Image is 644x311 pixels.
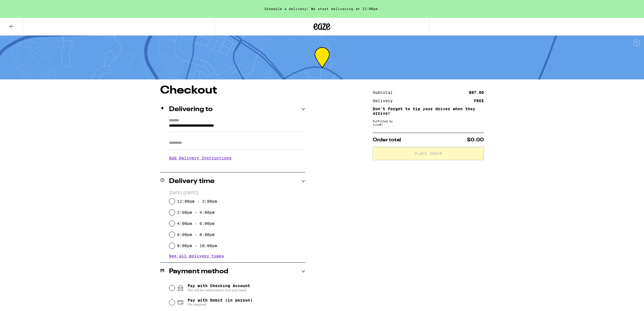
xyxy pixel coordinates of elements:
span: Pay with Debit (in person) [188,298,253,302]
label: 6:00pm - 8:00pm [177,232,215,237]
h1: Checkout [160,85,305,96]
p: Don't forget to tip your driver when they arrive! [373,107,484,116]
div: $87.00 [469,91,484,94]
span: Pay with Checking Account [188,284,250,292]
h3: Add Delivery Instructions [169,152,305,164]
button: See all delivery times [169,254,224,258]
h2: Payment method [169,268,228,275]
div: FREE [474,99,484,103]
h2: Delivering to [169,106,213,113]
span: Order total [373,137,401,142]
h2: Delivery time [169,178,215,185]
div: Delivery [373,99,397,103]
span: You will be redirected to link your bank [188,288,250,292]
div: Fulfilled by (Lic# ) [373,119,484,126]
span: Pin required [188,302,253,307]
label: 12:00pm - 2:00pm [177,199,217,204]
p: We'll contact you at when we arrive [169,164,305,169]
button: Place Order [373,147,484,160]
span: $0.00 [467,137,484,142]
label: 2:00pm - 4:00pm [177,210,215,215]
span: Place Order [415,152,442,155]
label: 4:00pm - 6:00pm [177,221,215,226]
label: 8:00pm - 10:00pm [177,244,217,248]
p: [DATE] ([DATE]) [169,190,305,196]
div: Subtotal [373,91,397,94]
